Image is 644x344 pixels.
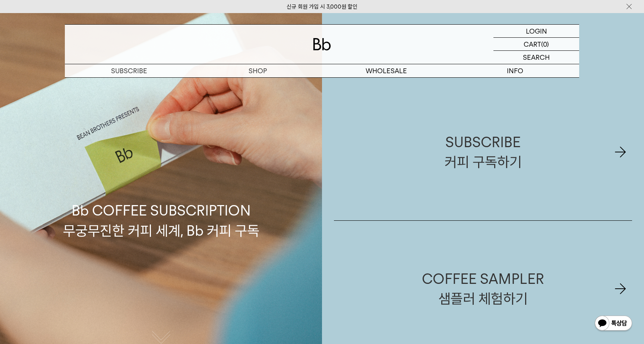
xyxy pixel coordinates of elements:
p: (0) [541,38,549,50]
p: WHOLESALE [322,64,451,77]
img: 카카오톡 채널 1:1 채팅 버튼 [594,315,633,333]
a: CART (0) [493,38,579,51]
p: Bb COFFEE SUBSCRIPTION 무궁무진한 커피 세계, Bb 커피 구독 [63,130,259,240]
a: SHOP [193,64,322,77]
img: 로고 [313,38,331,50]
p: INFO [451,64,579,77]
div: SUBSCRIBE 커피 구독하기 [445,132,522,172]
a: SUBSCRIBE [65,64,193,77]
p: SEARCH [523,51,550,64]
a: LOGIN [493,25,579,38]
div: COFFEE SAMPLER 샘플러 체험하기 [422,269,544,309]
p: LOGIN [526,25,547,37]
a: SUBSCRIBE커피 구독하기 [334,84,632,220]
p: CART [524,38,541,50]
a: 신규 회원 가입 시 3,000원 할인 [287,3,357,10]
